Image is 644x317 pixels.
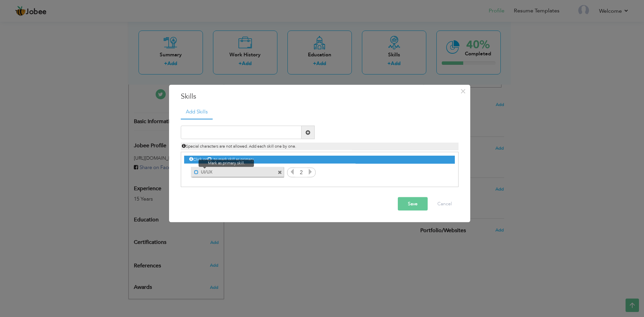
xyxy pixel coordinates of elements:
span: Mark as primary skill. [199,160,254,167]
button: Close [458,86,469,96]
span: × [460,85,466,97]
div: Click on , to mark skill as primary. [184,156,454,163]
label: UI/UX [199,167,266,175]
button: Save [398,197,428,211]
button: Cancel [431,197,459,211]
a: Add Skills [181,105,213,119]
span: Special characters are not allowed. Add each skill one by one. [182,144,296,149]
h3: Skills [181,91,459,101]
